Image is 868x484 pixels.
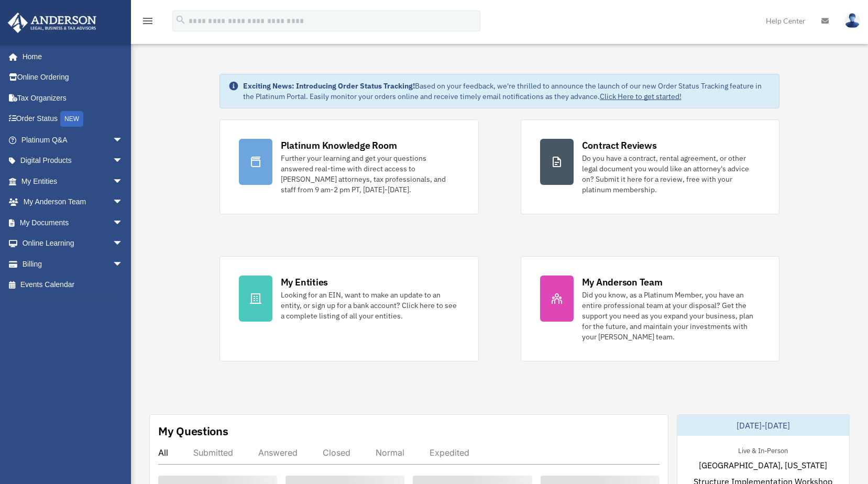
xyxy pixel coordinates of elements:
[7,46,134,67] a: Home
[141,18,154,27] a: menu
[281,276,328,289] div: My Entities
[113,233,134,255] span: arrow_drop_down
[243,81,415,91] strong: Exciting News: Introducing Order Status Tracking!
[113,129,134,151] span: arrow_drop_down
[582,276,663,289] div: My Anderson Team
[430,447,469,458] div: Expedited
[582,153,761,195] div: Do you have a contract, rental agreement, or other legal document you would like an attorney's ad...
[141,15,154,27] i: menu
[7,192,139,213] a: My Anderson Teamarrow_drop_down
[7,233,139,254] a: Online Learningarrow_drop_down
[113,212,134,234] span: arrow_drop_down
[7,108,139,130] a: Order StatusNEW
[158,447,168,458] div: All
[193,447,233,458] div: Submitted
[219,256,479,361] a: My Entities Looking for an EIN, want to make an update to an entity, or sign up for a bank accoun...
[582,290,761,342] div: Did you know, as a Platinum Member, you have an entire professional team at your disposal? Get th...
[677,415,849,436] div: [DATE]-[DATE]
[113,171,134,192] span: arrow_drop_down
[521,256,780,361] a: My Anderson Team Did you know, as a Platinum Member, you have an entire professional team at your...
[521,119,780,214] a: Contract Reviews Do you have a contract, rental agreement, or other legal document you would like...
[582,139,657,152] div: Contract Reviews
[844,13,860,28] img: User Pic
[730,444,796,455] div: Live & In-Person
[113,150,134,172] span: arrow_drop_down
[60,111,83,127] div: NEW
[5,13,100,33] img: Anderson Advisors Platinum Portal
[175,14,186,26] i: search
[281,153,459,195] div: Further your learning and get your questions answered real-time with direct access to [PERSON_NAM...
[219,119,479,214] a: Platinum Knowledge Room Further your learning and get your questions answered real-time with dire...
[7,87,139,108] a: Tax Organizers
[281,290,459,321] div: Looking for an EIN, want to make an update to an entity, or sign up for a bank account? Click her...
[699,459,827,471] span: [GEOGRAPHIC_DATA], [US_STATE]
[113,192,134,213] span: arrow_drop_down
[281,139,397,152] div: Platinum Knowledge Room
[243,81,771,102] div: Based on your feedback, we're thrilled to announce the launch of our new Order Status Tracking fe...
[258,447,298,458] div: Answered
[113,254,134,275] span: arrow_drop_down
[7,254,139,274] a: Billingarrow_drop_down
[7,171,139,192] a: My Entitiesarrow_drop_down
[7,274,139,295] a: Events Calendar
[7,129,139,150] a: Platinum Q&Aarrow_drop_down
[7,67,139,88] a: Online Ordering
[7,212,139,233] a: My Documentsarrow_drop_down
[323,447,350,458] div: Closed
[158,423,228,439] div: My Questions
[7,150,139,171] a: Digital Productsarrow_drop_down
[376,447,404,458] div: Normal
[600,92,682,101] a: Click Here to get started!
